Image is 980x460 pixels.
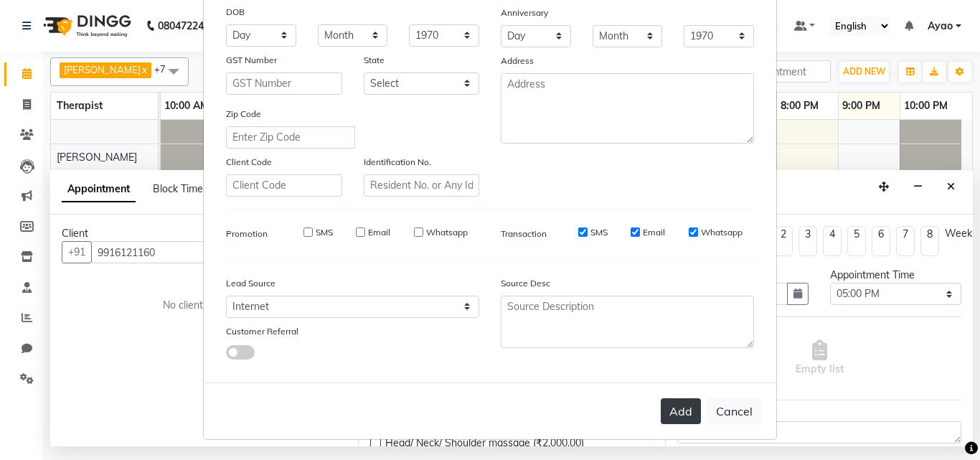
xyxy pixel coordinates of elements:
[316,226,333,239] label: SMS
[701,226,743,239] label: Whatsapp
[226,227,268,240] label: Promotion
[590,226,608,239] label: SMS
[226,108,261,121] label: Zip Code
[661,398,701,424] button: Add
[226,54,277,67] label: GST Number
[226,6,245,19] label: DOB
[501,6,548,19] label: Anniversary
[501,227,547,240] label: Transaction
[364,156,431,169] label: Identification No.
[226,72,342,95] input: GST Number
[226,126,355,149] input: Enter Zip Code
[226,277,275,290] label: Lead Source
[707,398,762,425] button: Cancel
[226,156,272,169] label: Client Code
[226,325,298,338] label: Customer Referral
[501,55,534,67] label: Address
[643,226,665,239] label: Email
[364,174,480,197] input: Resident No. or Any Id
[368,226,390,239] label: Email
[501,277,550,290] label: Source Desc
[364,54,385,67] label: State
[426,226,468,239] label: Whatsapp
[226,174,342,197] input: Client Code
